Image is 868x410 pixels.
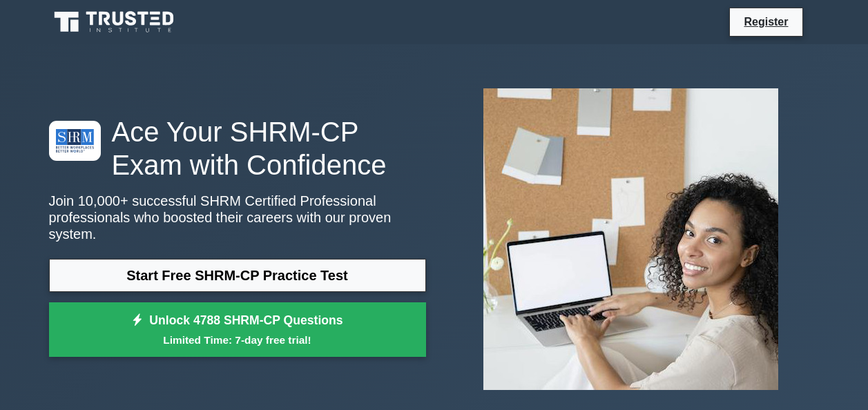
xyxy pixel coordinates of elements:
small: Limited Time: 7-day free trial! [66,332,409,348]
a: Start Free SHRM-CP Practice Test [49,259,426,292]
a: Unlock 4788 SHRM-CP QuestionsLimited Time: 7-day free trial! [49,302,426,358]
p: Join 10,000+ successful SHRM Certified Professional professionals who boosted their careers with ... [49,193,426,242]
a: Register [735,13,796,30]
h1: Ace Your SHRM-CP Exam with Confidence [49,115,426,182]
